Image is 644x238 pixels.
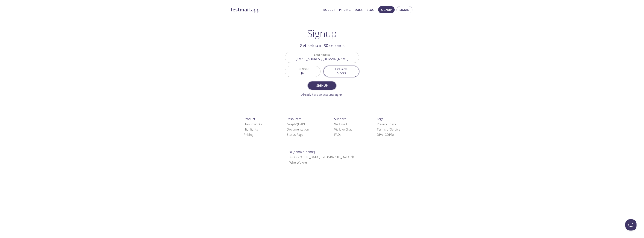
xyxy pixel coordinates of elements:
[289,150,315,154] span: © [DOMAIN_NAME]
[400,7,409,12] span: Signin
[231,7,319,13] a: testmail.app
[244,122,262,126] a: How it works
[381,7,392,12] span: Signup
[287,133,303,137] a: Status Page
[285,42,359,49] h2: Get setup in 30 seconds
[244,133,253,137] a: Pricing
[289,160,307,165] a: Who We Are
[287,117,302,121] span: Resources
[334,117,346,121] span: Support
[377,117,384,121] span: Legal
[312,83,332,88] span: Signup
[307,28,337,39] h1: Signup
[289,155,355,159] span: [GEOGRAPHIC_DATA], [GEOGRAPHIC_DATA]
[355,7,362,12] a: Docs
[367,7,374,12] a: Blog
[377,127,400,131] a: Terms of Service
[377,133,394,137] a: DPA (GDPR)
[334,122,347,126] a: Via Email
[377,122,396,126] a: Privacy Policy
[339,7,351,12] a: Pricing
[378,6,395,13] button: Signup
[397,6,412,13] button: Signin
[231,6,250,13] strong: testmail
[334,133,341,137] a: FAQ
[308,81,336,90] button: Signup
[334,127,352,131] a: Via Live Chat
[287,127,309,131] a: Documentation
[287,122,305,126] a: GraphQL API
[322,7,335,12] a: Product
[301,93,343,96] a: Already have an account? Signin
[625,219,637,231] iframe: Help Scout Beacon - Open
[244,127,258,131] a: Highlights
[244,117,255,121] span: Product
[340,133,341,137] span: s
